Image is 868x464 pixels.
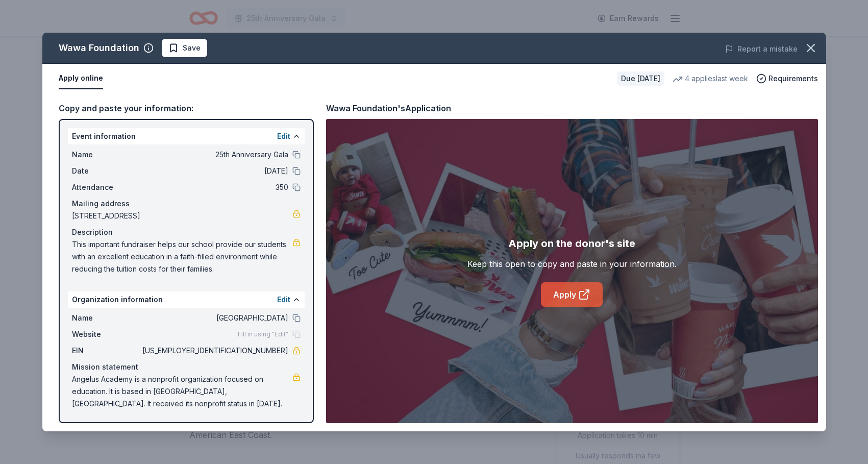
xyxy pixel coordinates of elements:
[59,102,314,115] div: Copy and paste your information:
[59,40,139,56] div: Wawa Foundation
[72,210,292,222] span: [STREET_ADDRESS]
[140,149,288,161] span: 25th Anniversary Gala
[72,238,292,275] span: This important fundraiser helps our school provide our students with an excellent education in a ...
[673,72,748,85] div: 4 applies last week
[756,72,818,85] button: Requirements
[72,198,301,210] div: Mailing address
[140,181,288,193] span: 350
[508,235,635,252] div: Apply on the donor's site
[72,149,140,161] span: Name
[183,42,201,54] span: Save
[238,330,288,338] span: Fill in using "Edit"
[68,128,305,144] div: Event information
[140,345,288,357] span: [US_EMPLOYER_IDENTIFICATION_NUMBER]
[72,328,140,340] span: Website
[72,361,301,373] div: Mission statement
[72,373,292,410] span: Angelus Academy is a nonprofit organization focused on education. It is based in [GEOGRAPHIC_DATA...
[725,43,798,55] button: Report a mistake
[277,130,290,142] button: Edit
[72,345,140,357] span: EIN
[140,165,288,177] span: [DATE]
[162,39,207,57] button: Save
[68,291,305,308] div: Organization information
[541,282,603,307] a: Apply
[277,294,290,306] button: Edit
[617,71,664,86] div: Due [DATE]
[326,102,451,115] div: Wawa Foundation's Application
[467,258,677,270] div: Keep this open to copy and paste in your information.
[72,312,140,324] span: Name
[72,165,140,177] span: Date
[72,181,140,193] span: Attendance
[140,312,288,324] span: [GEOGRAPHIC_DATA]
[768,72,818,85] span: Requirements
[59,68,103,89] button: Apply online
[72,226,301,238] div: Description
